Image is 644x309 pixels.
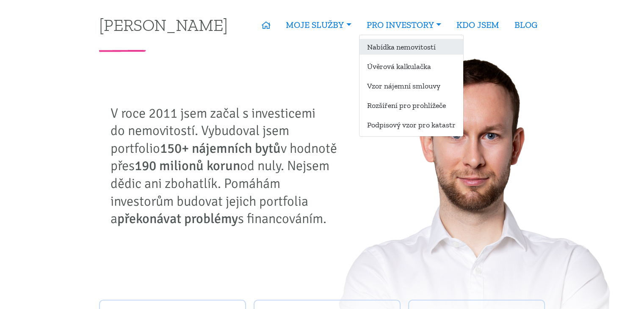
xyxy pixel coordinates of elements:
[449,15,507,35] a: KDO JSEM
[359,58,463,74] a: Úvěrová kalkulačka
[359,117,463,132] a: Podpisový vzor pro katastr
[359,78,463,94] a: Vzor nájemní smlouvy
[117,210,238,227] strong: překonávat problémy
[160,140,281,157] strong: 150+ nájemních bytů
[359,15,449,35] a: PRO INVESTORY
[359,97,463,113] a: Rozšíření pro prohlížeče
[359,39,463,55] a: Nabídka nemovitostí
[111,105,343,228] p: V roce 2011 jsem začal s investicemi do nemovitostí. Vybudoval jsem portfolio v hodnotě přes od n...
[278,15,359,35] a: MOJE SLUŽBY
[99,17,228,33] a: [PERSON_NAME]
[507,15,545,35] a: BLOG
[135,157,240,174] strong: 190 milionů korun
